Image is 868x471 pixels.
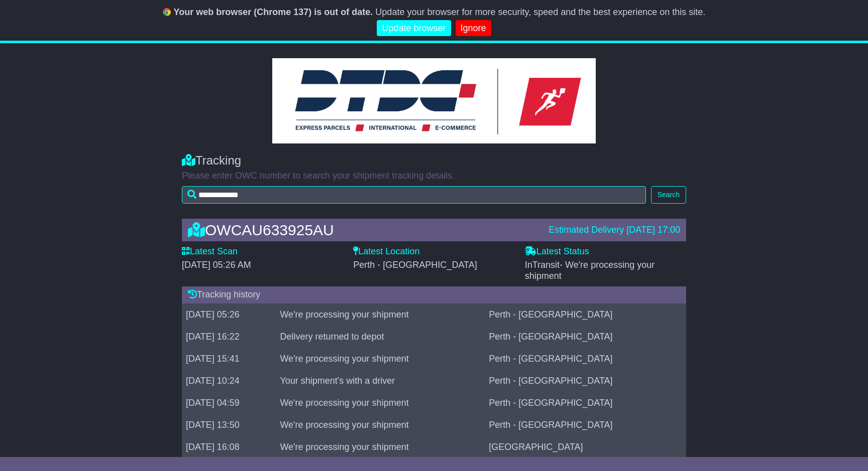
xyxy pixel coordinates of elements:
p: Please enter OWC number to search your shipment tracking details. [182,171,686,182]
td: [DATE] 10:24 [182,370,276,392]
a: Ignore [456,20,491,37]
b: Your web browser (Chrome 137) is out of date. [174,7,373,17]
td: Perth - [GEOGRAPHIC_DATA] [485,370,686,392]
td: Perth - [GEOGRAPHIC_DATA] [485,392,686,414]
td: We're processing your shipment [276,348,485,370]
td: Perth - [GEOGRAPHIC_DATA] [485,348,686,370]
td: [DATE] 16:08 [182,436,276,458]
div: Tracking [182,153,686,168]
a: Update browser [377,20,451,37]
td: We're processing your shipment [276,392,485,414]
div: Estimated Delivery [DATE] 17:00 [549,225,680,236]
td: Delivery returned to depot [276,326,485,348]
td: [GEOGRAPHIC_DATA] [485,436,686,458]
div: OWCAU633925AU [183,222,544,238]
img: GetCustomerLogo [272,58,596,143]
td: Perth - [GEOGRAPHIC_DATA] [485,326,686,348]
span: Update your browser for more security, speed and the best experience on this site. [375,7,705,17]
span: - We're processing your shipment [525,260,655,281]
span: [DATE] 05:26 AM [182,260,251,270]
label: Latest Scan [182,246,238,257]
td: [DATE] 15:41 [182,348,276,370]
td: [DATE] 16:22 [182,326,276,348]
td: We're processing your shipment [276,436,485,458]
span: InTransit [525,260,655,281]
td: [DATE] 13:50 [182,414,276,436]
td: Your shipment's with a driver [276,370,485,392]
span: Perth - [GEOGRAPHIC_DATA] [353,260,477,270]
td: Perth - [GEOGRAPHIC_DATA] [485,303,686,326]
td: Perth - [GEOGRAPHIC_DATA] [485,414,686,436]
label: Latest Status [525,246,589,257]
div: Tracking history [182,286,686,303]
button: Search [651,186,686,204]
td: We're processing your shipment [276,303,485,326]
label: Latest Location [353,246,419,257]
td: [DATE] 05:26 [182,303,276,326]
td: We're processing your shipment [276,414,485,436]
td: [DATE] 04:59 [182,392,276,414]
